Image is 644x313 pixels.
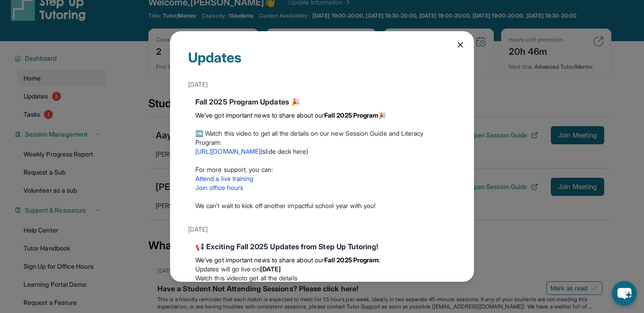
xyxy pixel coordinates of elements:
strong: Fall 2025 Program [324,111,378,119]
li: Updates will go live on [195,265,449,274]
div: [DATE] [188,76,456,93]
a: slide deck here [262,147,306,155]
div: 📢 Exciting Fall 2025 Updates from Step Up Tutoring! [195,241,449,252]
div: Updates [188,49,456,76]
button: chat-button [612,281,637,306]
span: We can’t wait to kick off another impactful school year with you! [195,202,376,209]
li: to get all the details [195,274,449,283]
a: Watch this video [195,274,242,282]
span: For more support, you can: [195,166,273,173]
div: [DATE] [188,221,456,237]
a: Join office hours [195,184,243,191]
strong: Fall 2025 Program: [324,256,380,264]
div: Fall 2025 Program Updates 🎉 [195,96,449,107]
span: 🎉 [378,111,386,119]
a: Attend a live training [195,175,254,182]
a: [URL][DOMAIN_NAME] [195,147,260,155]
p: ( ) [195,147,449,156]
span: We’ve got important news to share about our [195,111,324,119]
span: We’ve got important news to share about our [195,256,324,264]
strong: [DATE] [260,265,281,273]
span: ➡️ Watch this video to get all the details on our new Session Guide and Literacy Program: [195,129,424,146]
